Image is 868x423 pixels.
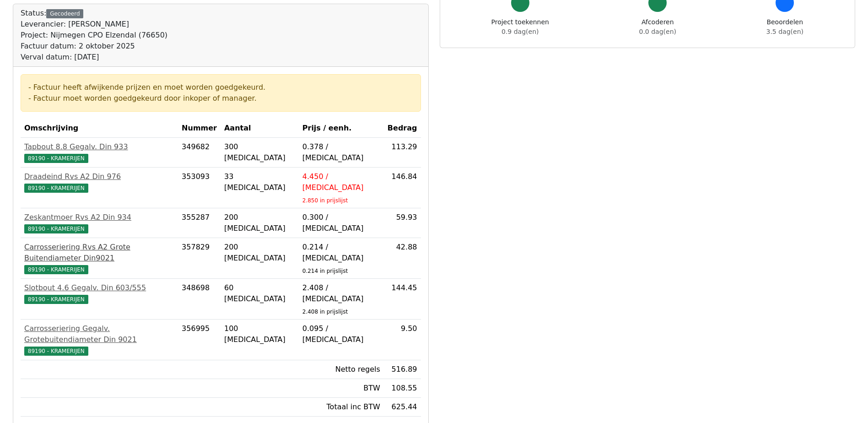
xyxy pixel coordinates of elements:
[178,238,221,279] td: 357829
[21,52,167,63] div: Verval datum: [DATE]
[299,360,384,379] td: Netto regels
[491,17,549,37] div: Project toekennen
[24,212,174,234] a: Zeskantmoer Rvs A2 Din 93489190 - KRAMERIJEN
[766,28,803,35] span: 3.5 dag(en)
[384,279,421,320] td: 144.45
[21,19,167,30] div: Leverancier: [PERSON_NAME]
[384,379,421,398] td: 108.55
[24,242,174,275] a: Carrosseriering Rvs A2 Grote Buitendiameter Din902189190 - KRAMERIJEN
[178,138,221,168] td: 349682
[24,282,174,293] div: Slotbout 4.6 Gegalv. Din 603/555
[302,197,348,204] sub: 2.850 in prijslijst
[302,309,348,315] sub: 2.408 in prijslijst
[24,323,174,356] a: Carrosseriering Gegalv. Grotebuitendiameter Din 902189190 - KRAMERIJEN
[224,282,295,304] div: 60 [MEDICAL_DATA]
[302,268,348,274] sub: 0.214 in prijslijst
[299,119,384,138] th: Prijs / eenh.
[384,138,421,168] td: 113.29
[178,168,221,208] td: 353093
[299,379,384,398] td: BTW
[24,154,88,163] span: 89190 - KRAMERIJEN
[302,282,380,304] div: 2.408 / [MEDICAL_DATA]
[178,279,221,320] td: 348698
[24,171,174,193] a: Draadeind Rvs A2 Din 97689190 - KRAMERIJEN
[24,184,88,193] span: 89190 - KRAMERIJEN
[21,119,178,138] th: Omschrijving
[24,141,174,163] a: Tapbout 8.8 Gegalv. Din 93389190 - KRAMERIJEN
[24,171,174,182] div: Draadeind Rvs A2 Din 976
[46,9,83,18] div: Gecodeerd
[302,171,380,193] div: 4.450 / [MEDICAL_DATA]
[384,238,421,279] td: 42.88
[224,242,295,264] div: 200 [MEDICAL_DATA]
[24,295,88,304] span: 89190 - KRAMERIJEN
[178,119,221,138] th: Nummer
[639,17,676,37] div: Afcoderen
[302,212,380,234] div: 0.300 / [MEDICAL_DATA]
[224,141,295,163] div: 300 [MEDICAL_DATA]
[24,347,88,356] span: 89190 - KRAMERIJEN
[501,28,539,35] span: 0.9 dag(en)
[302,242,380,264] div: 0.214 / [MEDICAL_DATA]
[384,168,421,208] td: 146.84
[224,171,295,193] div: 33 [MEDICAL_DATA]
[24,212,174,223] div: Zeskantmoer Rvs A2 Din 934
[24,265,88,274] span: 89190 - KRAMERIJEN
[178,320,221,360] td: 356995
[766,17,803,37] div: Beoordelen
[24,323,174,345] div: Carrosseriering Gegalv. Grotebuitendiameter Din 9021
[224,212,295,234] div: 200 [MEDICAL_DATA]
[639,28,676,35] span: 0.0 dag(en)
[384,398,421,417] td: 625.44
[224,323,295,345] div: 100 [MEDICAL_DATA]
[24,242,174,264] div: Carrosseriering Rvs A2 Grote Buitendiameter Din9021
[24,224,88,233] span: 89190 - KRAMERIJEN
[178,208,221,238] td: 355287
[28,93,413,104] div: - Factuur moet worden goedgekeurd door inkoper of manager.
[302,141,380,163] div: 0.378 / [MEDICAL_DATA]
[384,208,421,238] td: 59.93
[21,41,167,52] div: Factuur datum: 2 oktober 2025
[24,141,174,152] div: Tapbout 8.8 Gegalv. Din 933
[384,320,421,360] td: 9.50
[299,398,384,417] td: Totaal inc BTW
[221,119,299,138] th: Aantal
[21,8,167,63] div: Status:
[21,30,167,41] div: Project: Nijmegen CPO Elzendal (76650)
[384,360,421,379] td: 516.89
[302,323,380,345] div: 0.095 / [MEDICAL_DATA]
[24,282,174,304] a: Slotbout 4.6 Gegalv. Din 603/55589190 - KRAMERIJEN
[384,119,421,138] th: Bedrag
[28,82,413,93] div: - Factuur heeft afwijkende prijzen en moet worden goedgekeurd.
